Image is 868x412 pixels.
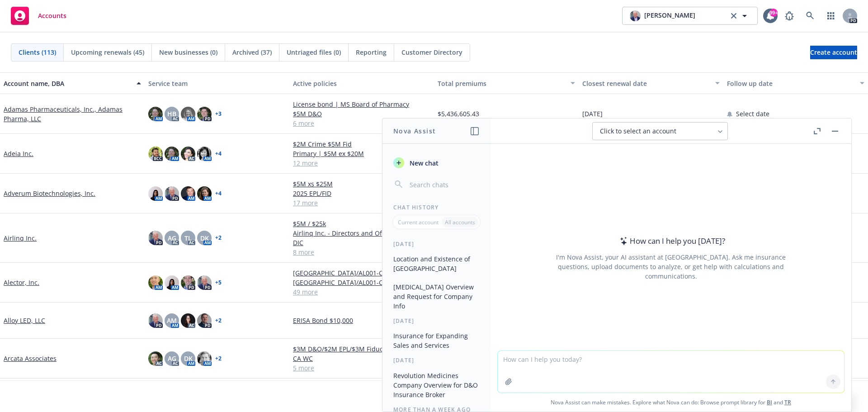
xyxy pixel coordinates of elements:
[617,235,725,247] div: How can I help you [DATE]?
[71,47,144,57] span: Upcoming renewals (45)
[382,317,491,325] div: [DATE]
[293,228,430,247] a: Airlinq Inc. - Directors and Officers - Side A DIC
[600,127,676,136] span: Click to select an account
[293,118,430,128] a: 6 more
[644,10,695,21] span: [PERSON_NAME]
[494,393,848,412] span: Nova Assist can make mistakes. Explore what Nova can do: Browse prompt library for and
[434,72,579,94] button: Total premiums
[293,354,430,363] a: CA WC
[215,356,222,361] a: + 2
[438,79,565,88] div: Total premiums
[445,218,475,226] p: All accounts
[630,10,641,21] img: photo
[780,7,798,25] a: Report a Bug
[592,122,728,140] button: Click to select an account
[390,368,483,402] button: Revolution Medicines Company Overview for D&O Insurance Broker
[148,186,163,201] img: photo
[165,147,179,161] img: photo
[215,151,222,156] a: + 4
[181,313,195,328] img: photo
[293,198,430,208] a: 17 more
[215,235,222,241] a: + 2
[723,72,868,94] button: Follow up date
[148,231,163,245] img: photo
[4,79,131,88] div: Account name, DBA
[293,344,430,354] a: $3M D&O/$2M EPL/$3M Fiduciary
[293,189,430,198] a: 2025 EPL/FID
[408,178,480,191] input: Search chats
[148,351,163,366] img: photo
[293,158,430,168] a: 12 more
[544,252,798,281] div: I'm Nova Assist, your AI assistant at [GEOGRAPHIC_DATA]. Ask me insurance questions, upload docum...
[810,46,857,59] a: Create account
[293,219,430,228] a: $5M / $25k
[382,240,491,248] div: [DATE]
[165,275,179,290] img: photo
[197,351,212,366] img: photo
[356,47,387,57] span: Reporting
[398,218,439,226] p: Current account
[293,99,430,109] a: License bond | MS Board of Pharmacy
[159,47,217,57] span: New businesses (0)
[168,233,176,243] span: AG
[293,316,430,325] a: ERISA Bond $10,000
[197,147,212,161] img: photo
[390,279,483,313] button: [MEDICAL_DATA] Overview and Request for Company Info
[289,72,434,94] button: Active policies
[727,79,854,88] div: Follow up date
[4,316,45,325] a: Alloy LED, LLC
[622,7,758,25] button: photo[PERSON_NAME]clear selection
[767,398,772,406] a: BI
[184,233,192,243] span: TL
[582,109,603,118] span: [DATE]
[382,204,491,211] div: Chat History
[4,233,37,243] a: Airlinq Inc.
[293,363,430,373] a: 5 more
[769,9,778,17] div: 99+
[293,149,430,158] a: Primary | $5M ex $20M
[4,354,57,363] a: Arcata Associates
[390,251,483,276] button: Location and Existence of [GEOGRAPHIC_DATA]
[145,72,289,94] button: Service team
[197,186,212,201] img: photo
[408,158,439,168] span: New chat
[165,186,179,201] img: photo
[293,247,430,257] a: 8 more
[784,398,791,406] a: TR
[215,318,222,323] a: + 2
[197,275,212,290] img: photo
[181,186,195,201] img: photo
[287,47,341,57] span: Untriaged files (0)
[382,356,491,364] div: [DATE]
[579,72,723,94] button: Closest renewal date
[148,313,163,328] img: photo
[810,44,857,61] span: Create account
[293,179,430,189] a: $5M xs $25M
[181,107,195,121] img: photo
[215,111,222,117] a: + 3
[293,278,430,287] a: [GEOGRAPHIC_DATA]/AL001-CS-302
[232,47,272,57] span: Archived (37)
[393,126,436,136] h1: Nova Assist
[4,104,141,123] a: Adamas Pharmaceuticals, Inc., Adamas Pharma, LLC
[801,7,819,25] a: Search
[4,149,33,158] a: Adeia Inc.
[167,316,177,325] span: AM
[582,79,710,88] div: Closest renewal date
[148,79,286,88] div: Service team
[197,107,212,121] img: photo
[19,47,56,57] span: Clients (113)
[390,155,483,171] button: New chat
[184,354,193,363] span: DK
[200,233,209,243] span: DK
[438,109,479,118] span: $5,436,605.43
[181,147,195,161] img: photo
[293,109,430,118] a: $5M D&O
[168,354,176,363] span: AG
[181,275,195,290] img: photo
[401,47,462,57] span: Customer Directory
[736,109,769,118] span: Select date
[148,275,163,290] img: photo
[215,191,222,196] a: + 4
